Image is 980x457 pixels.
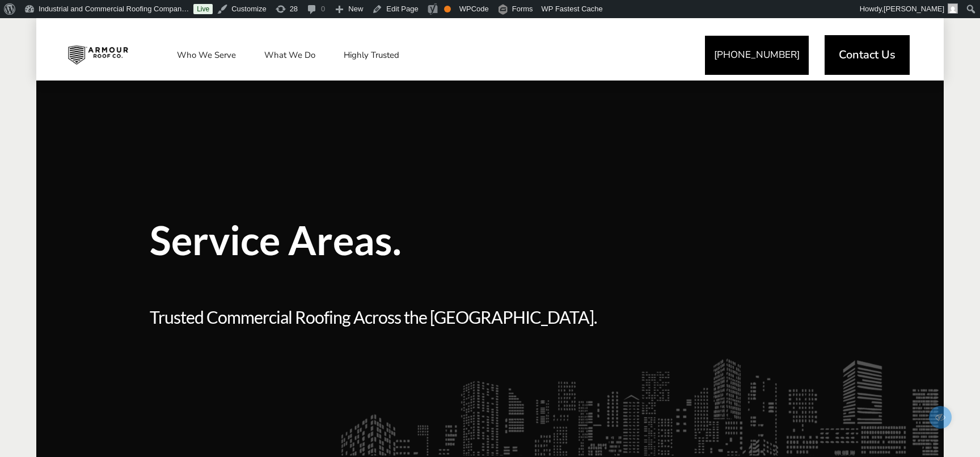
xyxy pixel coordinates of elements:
[193,4,213,14] a: Live
[884,5,944,13] span: [PERSON_NAME]
[253,41,327,69] a: What We Do
[705,36,809,75] a: [PHONE_NUMBER]
[444,6,451,12] div: OK
[332,41,411,69] a: Highly Trusted
[839,49,895,61] span: Contact Us
[166,41,247,69] a: Who We Serve
[825,35,910,75] a: Contact Us
[929,406,952,429] span: Edit/Preview
[59,41,137,69] img: Industrial and Commercial Roofing Company | Armour Roof Co.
